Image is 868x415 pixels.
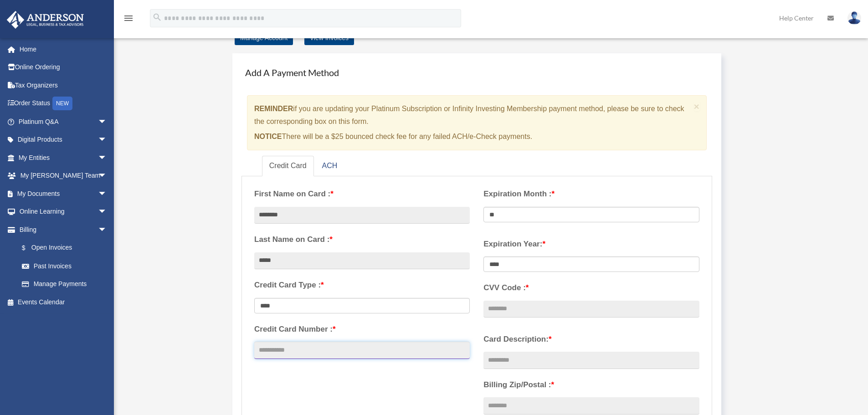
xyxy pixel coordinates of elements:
[254,105,293,113] strong: REMINDER
[6,220,121,239] a: Billingarrow_drop_down
[694,101,700,112] span: ×
[254,133,282,140] strong: NOTICE
[6,203,121,221] a: Online Learningarrow_drop_down
[694,102,700,111] button: Close
[483,237,699,251] label: Expiration Year:
[6,58,121,77] a: Online Ordering
[6,94,121,113] a: Order StatusNEW
[483,333,699,346] label: Card Description:
[254,187,470,201] label: First Name on Card :
[98,220,116,239] span: arrow_drop_down
[13,239,121,257] a: $Open Invoices
[847,11,861,25] img: User Pic
[6,113,121,131] a: Platinum Q&Aarrow_drop_down
[98,113,116,131] span: arrow_drop_down
[483,187,699,201] label: Expiration Month :
[483,378,699,392] label: Billing Zip/Postal :
[152,12,162,22] i: search
[254,130,690,143] p: There will be a $25 bounced check fee for any failed ACH/e-Check payments.
[6,293,121,311] a: Events Calendar
[98,149,116,167] span: arrow_drop_down
[483,281,699,295] label: CVV Code :
[315,156,345,176] a: ACH
[123,13,134,24] i: menu
[98,203,116,221] span: arrow_drop_down
[241,62,712,82] h4: Add A Payment Method
[123,16,134,24] a: menu
[98,184,116,203] span: arrow_drop_down
[6,184,121,203] a: My Documentsarrow_drop_down
[98,131,116,149] span: arrow_drop_down
[6,167,121,185] a: My [PERSON_NAME] Teamarrow_drop_down
[13,275,116,293] a: Manage Payments
[52,97,72,110] div: NEW
[254,323,470,336] label: Credit Card Number :
[262,156,314,176] a: Credit Card
[98,167,116,185] span: arrow_drop_down
[254,278,470,292] label: Credit Card Type :
[27,242,31,254] span: $
[4,11,87,29] img: Anderson Advisors Platinum Portal
[6,149,121,167] a: My Entitiesarrow_drop_down
[13,257,121,275] a: Past Invoices
[247,95,707,150] div: if you are updating your Platinum Subscription or Infinity Investing Membership payment method, p...
[6,40,121,58] a: Home
[254,233,470,246] label: Last Name on Card :
[6,131,121,149] a: Digital Productsarrow_drop_down
[6,76,121,94] a: Tax Organizers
